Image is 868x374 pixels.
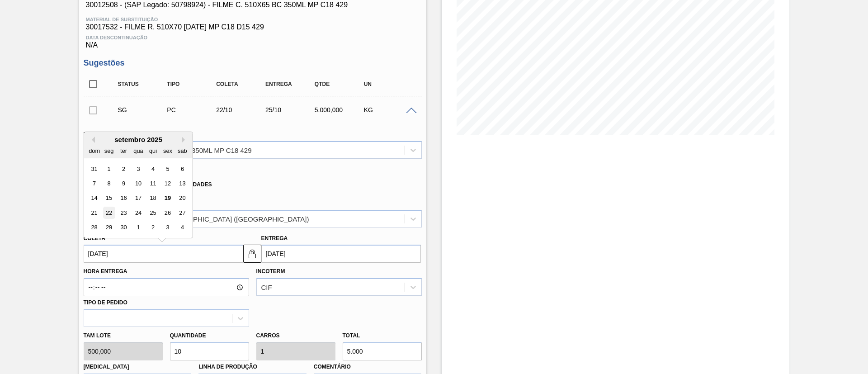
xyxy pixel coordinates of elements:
div: Choose terça-feira, 9 de setembro de 2025 [117,177,129,189]
label: [MEDICAL_DATA] [84,364,129,370]
div: Choose segunda-feira, 8 de setembro de 2025 [103,177,115,189]
button: Previous Month [89,137,95,143]
label: Material [84,131,111,137]
div: Choose sábado, 20 de setembro de 2025 [176,192,188,204]
span: Data Descontinuação [86,35,420,40]
label: Tipo de pedido [84,299,127,306]
div: Choose terça-feira, 2 de setembro de 2025 [117,163,129,175]
label: Incoterm [256,268,285,275]
div: Choose segunda-feira, 22 de setembro de 2025 [103,207,115,219]
div: Tipo [165,81,219,87]
div: Choose sábado, 4 de outubro de 2025 [176,222,188,234]
label: Linha de Produção [198,364,257,370]
div: qua [132,145,144,157]
img: locked [247,248,258,259]
div: Coleta [214,81,269,87]
label: Comentário [314,360,422,374]
div: 5.000,000 [312,106,367,114]
div: 25/10/2025 [263,106,318,114]
div: Choose segunda-feira, 15 de setembro de 2025 [103,192,115,204]
div: qui [146,145,159,157]
div: Choose domingo, 21 de setembro de 2025 [88,207,100,219]
div: Choose quarta-feira, 1 de outubro de 2025 [132,222,144,234]
span: 30012508 - (SAP Legado: 50798924) - FILME C. 510X65 BC 350ML MP C18 429 [86,1,348,9]
div: sex [161,145,174,157]
div: B - 308104 - VALFILM - [GEOGRAPHIC_DATA] ([GEOGRAPHIC_DATA]) [89,215,309,223]
div: Choose quinta-feira, 11 de setembro de 2025 [146,177,159,189]
span: 30017532 - FILME R. 510X70 [DATE] MP C18 D15 429 [86,23,420,31]
div: dom [88,145,100,157]
div: Pedido de Compra [165,106,219,114]
div: CIF [261,284,272,291]
div: Choose segunda-feira, 29 de setembro de 2025 [103,222,115,234]
div: 22/10/2025 [214,106,269,114]
div: Choose sexta-feira, 19 de setembro de 2025 [161,192,174,204]
div: Choose quarta-feira, 10 de setembro de 2025 [132,177,144,189]
div: Choose sexta-feira, 3 de outubro de 2025 [161,222,174,234]
div: setembro 2025 [84,136,193,143]
div: Choose domingo, 7 de setembro de 2025 [88,177,100,189]
div: Choose sábado, 6 de setembro de 2025 [176,163,188,175]
div: Qtde [312,81,367,87]
label: Carros [256,332,280,339]
div: Status [116,81,170,87]
div: N/A [84,31,422,49]
div: KG [362,106,416,114]
div: Entrega [263,81,318,87]
div: sab [176,145,188,157]
span: Material de Substituição [86,17,420,22]
div: seg [103,145,115,157]
button: Next Month [182,137,188,143]
div: Choose sexta-feira, 26 de setembro de 2025 [161,207,174,219]
label: Coleta [84,235,105,241]
div: ter [117,145,129,157]
label: Total [343,332,360,339]
label: Hora Entrega [84,265,249,278]
div: UN [362,81,416,87]
div: Choose domingo, 14 de setembro de 2025 [88,192,100,204]
div: Choose quinta-feira, 25 de setembro de 2025 [146,207,159,219]
div: Choose sábado, 13 de setembro de 2025 [176,177,188,189]
div: Choose quinta-feira, 4 de setembro de 2025 [146,163,159,175]
input: dd/mm/yyyy [261,245,421,263]
div: Choose quarta-feira, 24 de setembro de 2025 [132,207,144,219]
label: Quantidade [170,332,206,339]
div: Choose sexta-feira, 12 de setembro de 2025 [161,177,174,189]
label: Entrega [261,235,288,241]
label: Tam lote [84,329,163,342]
div: Choose quinta-feira, 18 de setembro de 2025 [146,192,159,204]
div: Choose terça-feira, 23 de setembro de 2025 [117,207,129,219]
div: Choose terça-feira, 16 de setembro de 2025 [117,192,129,204]
div: Choose quarta-feira, 3 de setembro de 2025 [132,163,144,175]
div: Choose domingo, 31 de agosto de 2025 [88,163,100,175]
div: Choose domingo, 28 de setembro de 2025 [88,222,100,234]
div: month 2025-09 [87,161,189,235]
input: dd/mm/yyyy [84,245,243,263]
button: locked [243,245,261,263]
div: Choose segunda-feira, 1 de setembro de 2025 [103,163,115,175]
div: Choose quinta-feira, 2 de outubro de 2025 [146,222,159,234]
div: Choose sábado, 27 de setembro de 2025 [176,207,188,219]
div: Choose quarta-feira, 17 de setembro de 2025 [132,192,144,204]
h3: Sugestões [84,58,422,68]
div: Choose sexta-feira, 5 de setembro de 2025 [161,163,174,175]
div: Sugestão Criada [116,106,170,114]
div: Choose terça-feira, 30 de setembro de 2025 [117,222,129,234]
